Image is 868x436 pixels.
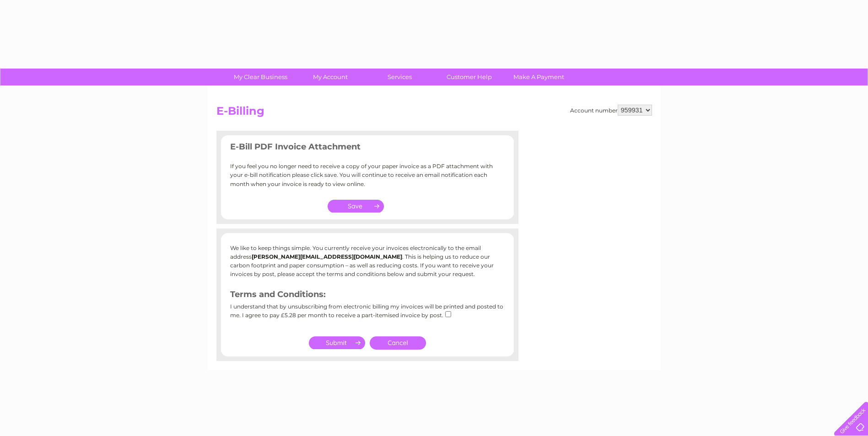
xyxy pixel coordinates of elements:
[501,69,577,85] a: Make A Payment
[292,69,368,85] a: My Account
[216,105,652,122] h2: E-Billing
[230,162,505,188] p: If you feel you no longer need to receive a copy of your paper invoice as a PDF attachment with y...
[431,69,507,85] a: Customer Help
[230,140,505,156] h3: E-Bill PDF Invoice Attachment
[230,303,505,325] div: I understand that by unsubscribing from electronic billing my invoices will be printed and posted...
[362,69,437,85] a: Services
[230,288,505,304] h3: Terms and Conditions:
[223,69,298,85] a: My Clear Business
[230,244,505,279] p: We like to keep things simple. You currently receive your invoices electronically to the email ad...
[370,336,426,350] a: Cancel
[570,105,652,116] div: Account number
[252,253,402,260] b: [PERSON_NAME][EMAIL_ADDRESS][DOMAIN_NAME]
[309,336,365,349] input: Submit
